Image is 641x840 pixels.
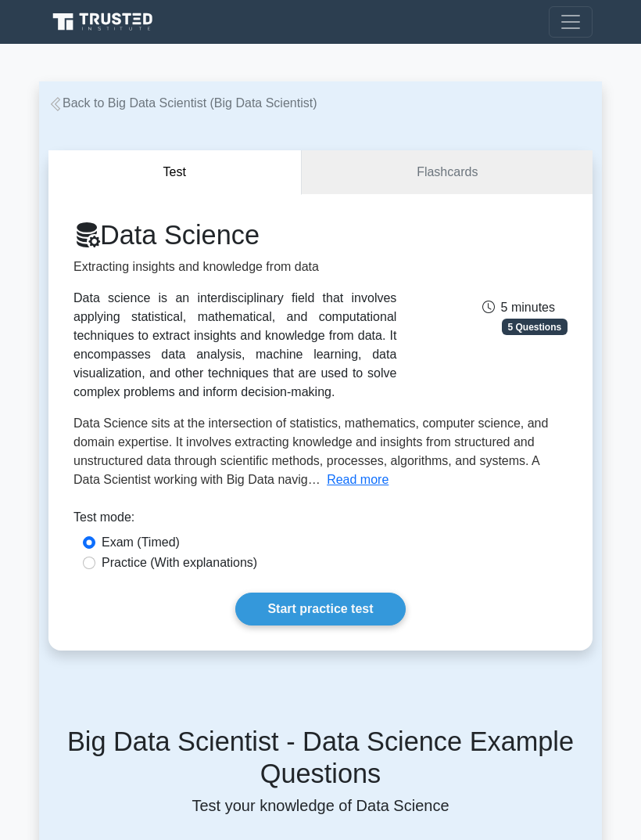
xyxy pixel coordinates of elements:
span: 5 Questions [502,319,568,334]
div: Data science is an interdisciplinary field that involves applying statistical, mathematical, and ... [73,289,396,402]
a: Start practice test [235,593,405,625]
a: Back to Big Data Scientist (Big Data Scientist) [48,96,317,110]
p: Extracting insights and knowledge from data [73,258,396,276]
div: Test mode: [73,508,568,533]
span: 5 minutes [482,301,555,314]
p: Test your knowledge of Data Science [58,796,583,815]
label: Exam (Timed) [102,533,180,552]
span: Data Science sits at the intersection of statistics, mathematics, computer science, and domain ex... [73,416,548,486]
h5: Big Data Scientist - Data Science Example Questions [58,726,583,790]
button: Read more [327,470,389,489]
a: Flashcards [302,150,593,195]
h1: Data Science [73,219,396,251]
label: Practice (With explanations) [102,553,257,572]
button: Toggle navigation [549,6,593,38]
button: Test [48,150,302,195]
